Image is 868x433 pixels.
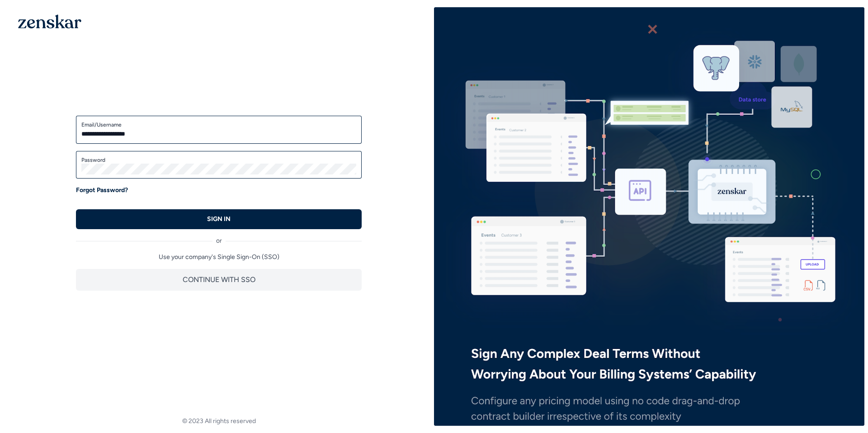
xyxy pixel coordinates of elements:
img: 1OGAJ2xQqyY4LXKgY66KYq0eOWRCkrZdAb3gUhuVAqdWPZE9SRJmCz+oDMSn4zDLXe31Ii730ItAGKgCKgCCgCikA4Av8PJUP... [18,14,81,28]
p: SIGN IN [207,215,231,224]
div: or [76,229,362,245]
p: Use your company's Single Sign-On (SSO) [76,253,362,262]
button: CONTINUE WITH SSO [76,269,362,291]
label: Email/Username [81,121,356,128]
button: SIGN IN [76,209,362,229]
footer: © 2023 All rights reserved [4,417,434,426]
a: Forgot Password? [76,186,128,195]
label: Password [81,156,356,164]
